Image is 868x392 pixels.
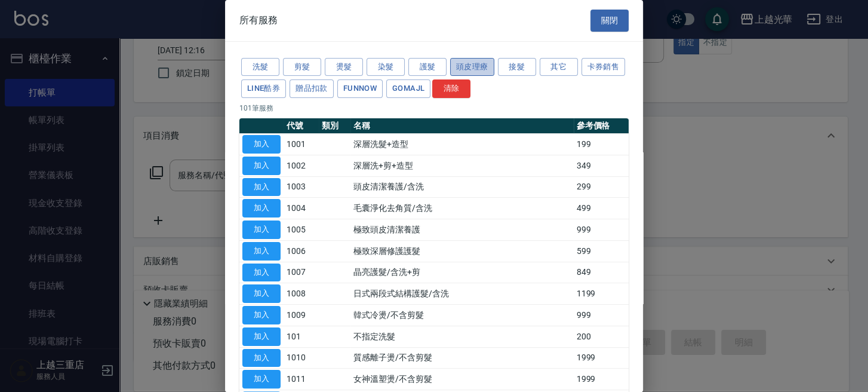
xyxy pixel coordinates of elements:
td: 349 [574,155,629,176]
button: 加入 [242,178,281,197]
td: 299 [574,176,629,198]
button: 接髮 [498,58,536,76]
button: 加入 [242,199,281,218]
button: 清除 [432,79,470,98]
td: 200 [574,326,629,347]
button: 加入 [242,370,281,388]
td: 韓式冷燙/不含剪髮 [350,305,574,326]
td: 質感離子燙/不含剪髮 [350,347,574,369]
button: 贈品扣款 [290,79,334,98]
td: 1010 [284,347,319,369]
td: 1009 [284,305,319,326]
td: 1001 [284,134,319,155]
button: 加入 [242,242,281,261]
button: 其它 [540,58,578,76]
td: 深層洗+剪+造型 [350,155,574,176]
td: 599 [574,240,629,262]
td: 1008 [284,283,319,305]
td: 199 [574,134,629,155]
td: 1199 [574,283,629,305]
td: 1006 [284,240,319,262]
button: FUNNOW [337,79,383,98]
td: 1003 [284,176,319,198]
button: 加入 [242,349,281,367]
button: 卡券銷售 [581,58,626,76]
button: 加入 [242,306,281,324]
p: 101 筆服務 [239,103,629,114]
td: 日式兩段式結構護髮/含洗 [350,283,574,305]
td: 999 [574,219,629,241]
td: 101 [284,326,319,347]
button: 加入 [242,135,281,154]
button: 剪髮 [283,58,321,76]
th: 類別 [319,118,350,134]
td: 不指定洗髮 [350,326,574,347]
button: 燙髮 [325,58,363,76]
td: 1999 [574,369,629,390]
td: 1002 [284,155,319,176]
button: 加入 [242,157,281,175]
td: 極致深層修護護髮 [350,240,574,262]
td: 晶亮護髮/含洗+剪 [350,262,574,283]
button: 關閉 [590,10,629,32]
button: 加入 [242,264,281,282]
button: LINE酷券 [241,79,286,98]
button: GOMAJL [386,79,430,98]
td: 深層洗髮+造型 [350,134,574,155]
button: 加入 [242,220,281,239]
td: 1007 [284,262,319,283]
td: 1011 [284,369,319,390]
button: 護髮 [408,58,447,76]
span: 所有服務 [239,14,278,26]
td: 極致頭皮清潔養護 [350,219,574,241]
td: 999 [574,305,629,326]
td: 頭皮清潔養護/含洗 [350,176,574,198]
td: 毛囊淨化去角質/含洗 [350,198,574,219]
button: 染髮 [367,58,405,76]
td: 1005 [284,219,319,241]
button: 洗髮 [241,58,279,76]
button: 加入 [242,327,281,346]
th: 代號 [284,118,319,134]
button: 加入 [242,284,281,303]
button: 頭皮理療 [450,58,494,76]
td: 849 [574,262,629,283]
td: 1004 [284,198,319,219]
td: 女神溫塑燙/不含剪髮 [350,369,574,390]
th: 名稱 [350,118,574,134]
th: 參考價格 [574,118,629,134]
td: 1999 [574,347,629,369]
td: 499 [574,198,629,219]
